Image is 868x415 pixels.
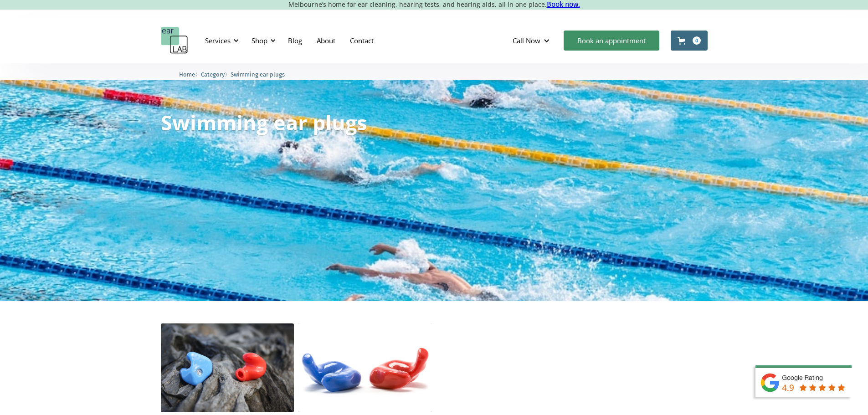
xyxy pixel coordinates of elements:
[161,323,294,412] img: Pro-Aquaz
[693,36,701,45] div: 0
[564,31,659,51] a: Book an appointment
[179,70,201,79] li: 〉
[309,27,343,54] a: About
[179,70,195,78] a: Home
[343,27,381,54] a: Contact
[205,36,231,45] div: Services
[201,71,225,78] span: Category
[298,323,432,412] img: Swim Plugs - Pair
[231,70,285,78] a: Swimming ear plugs
[671,31,708,51] a: Open cart
[252,36,267,45] div: Shop
[161,27,188,54] a: home
[161,112,367,133] h1: Swimming ear plugs
[231,71,285,78] span: Swimming ear plugs
[513,36,540,45] div: Call Now
[281,27,309,54] a: Blog
[201,70,225,78] a: Category
[200,27,241,54] div: Services
[246,27,278,54] div: Shop
[201,70,231,79] li: 〉
[179,71,195,78] span: Home
[505,27,559,54] div: Call Now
